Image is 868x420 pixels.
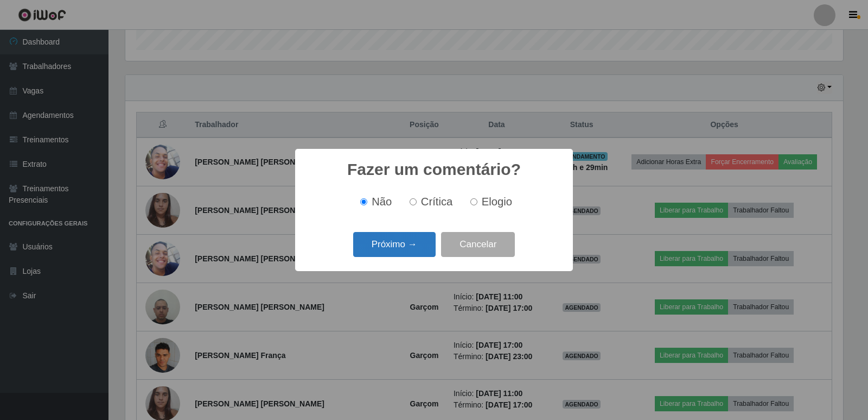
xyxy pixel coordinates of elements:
[353,232,436,258] button: Próximo →
[360,198,367,205] input: Não
[410,198,417,205] input: Crítica
[372,196,392,208] span: Não
[470,198,477,205] input: Elogio
[421,196,453,208] span: Crítica
[441,232,515,258] button: Cancelar
[482,196,512,208] span: Elogio
[347,160,521,179] h2: Fazer um comentário?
